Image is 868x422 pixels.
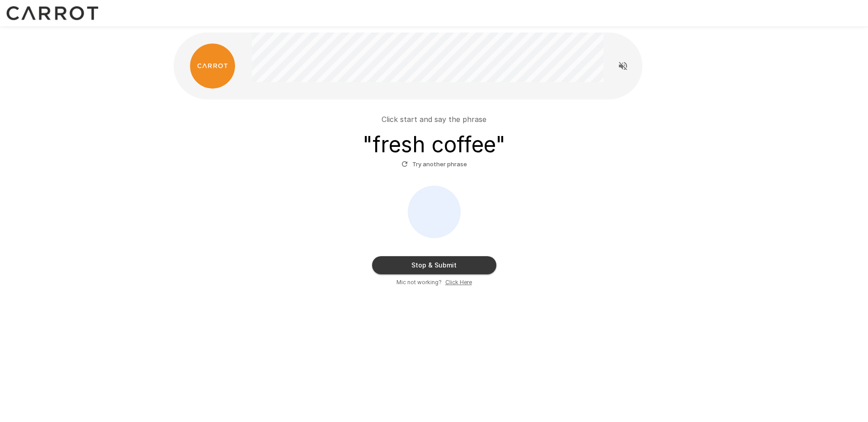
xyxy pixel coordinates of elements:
button: Read questions aloud [614,57,632,75]
p: Click start and say the phrase [382,114,486,125]
button: Try another phrase [399,157,469,171]
span: Mic not working? [396,278,442,287]
h3: " fresh coffee " [363,132,505,157]
u: Click Here [445,279,472,286]
img: carrot_logo.png [190,43,235,89]
button: Stop & Submit [372,256,496,274]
